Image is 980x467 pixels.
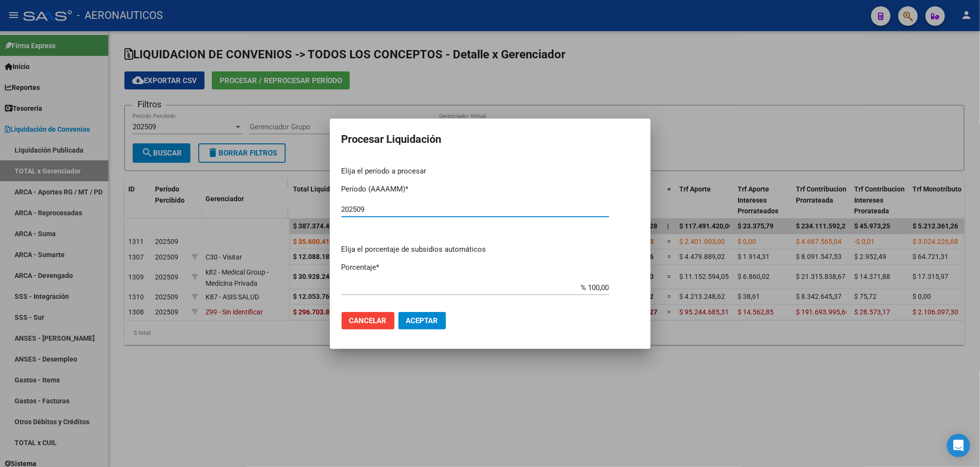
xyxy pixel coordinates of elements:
p: Elija el porcentaje de subsidios automáticos [342,244,639,255]
p: Porcentaje [342,262,639,273]
span: Aceptar [406,316,438,325]
button: Cancelar [342,312,395,329]
div: Open Intercom Messenger [947,434,970,457]
h2: Procesar Liquidación [342,130,639,149]
p: Período (AAAAMM) [342,184,639,195]
p: Elija el período a procesar [342,166,639,177]
span: Cancelar [349,316,387,325]
button: Aceptar [398,312,446,329]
